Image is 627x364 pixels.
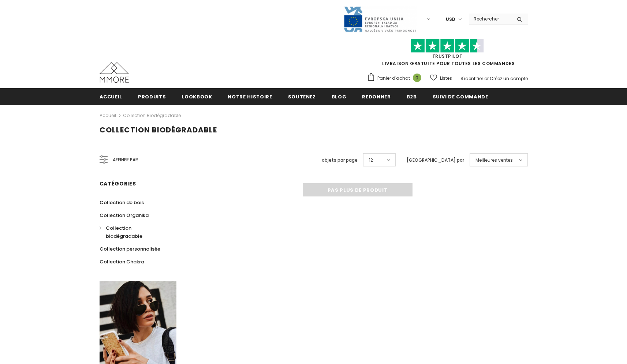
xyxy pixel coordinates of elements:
[100,222,168,243] a: Collection biodégradable
[430,72,452,85] a: Listes
[407,93,417,100] span: B2B
[182,88,212,105] a: Lookbook
[100,180,136,187] span: Catégories
[343,16,417,22] a: Javni Razpis
[460,75,483,82] a: S'identifier
[182,93,212,100] span: Lookbook
[138,93,166,100] span: Produits
[322,157,358,164] label: objets par page
[433,88,488,105] a: Suivi de commande
[446,16,455,23] span: USD
[362,88,391,105] a: Redonner
[369,157,373,164] span: 12
[100,62,129,83] img: Cas MMORE
[288,93,316,100] span: soutenez
[106,225,142,240] span: Collection biodégradable
[367,73,425,84] a: Panier d'achat 0
[411,39,484,53] img: Faites confiance aux étoiles pilotes
[228,88,272,105] a: Notre histoire
[407,88,417,105] a: B2B
[100,199,144,206] span: Collection de bois
[228,93,272,100] span: Notre histoire
[100,88,123,105] a: Accueil
[367,42,528,67] span: LIVRAISON GRATUITE POUR TOUTES LES COMMANDES
[100,125,217,135] span: Collection biodégradable
[433,93,488,100] span: Suivi de commande
[413,74,421,82] span: 0
[100,93,123,100] span: Accueil
[432,53,463,59] a: TrustPilot
[113,156,138,164] span: Affiner par
[407,157,464,164] label: [GEOGRAPHIC_DATA] par
[100,243,160,255] a: Collection personnalisée
[100,111,116,120] a: Accueil
[343,6,417,33] img: Javni Razpis
[123,112,181,119] a: Collection biodégradable
[288,88,316,105] a: soutenez
[100,258,144,265] span: Collection Chakra
[332,88,347,105] a: Blog
[469,14,511,24] input: Search Site
[100,255,144,268] a: Collection Chakra
[484,75,489,82] span: or
[100,245,160,252] span: Collection personnalisée
[362,93,391,100] span: Redonner
[100,209,149,222] a: Collection Organika
[440,75,452,82] span: Listes
[490,75,528,82] a: Créez un compte
[332,93,347,100] span: Blog
[138,88,166,105] a: Produits
[377,75,410,82] span: Panier d'achat
[100,212,149,219] span: Collection Organika
[475,157,513,164] span: Meilleures ventes
[100,196,144,209] a: Collection de bois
